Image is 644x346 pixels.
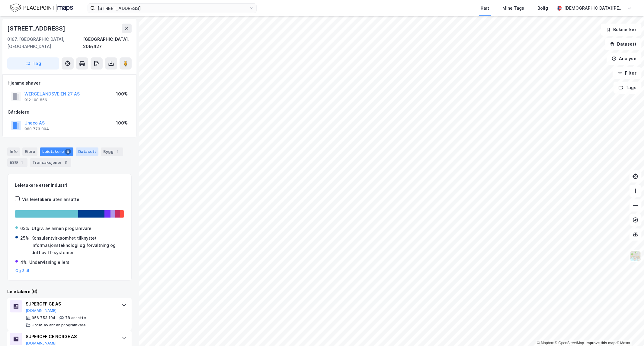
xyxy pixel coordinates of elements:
a: Mapbox [537,341,554,345]
div: 0167, [GEOGRAPHIC_DATA], [GEOGRAPHIC_DATA] [7,36,83,50]
div: Bolig [537,5,548,12]
div: Kontrollprogram for chat [614,317,644,346]
div: Eiere [22,147,37,156]
button: [DOMAIN_NAME] [26,308,57,313]
button: Analyse [607,53,642,65]
input: Søk på adresse, matrikkel, gårdeiere, leietakere eller personer [95,4,249,13]
div: Leietakere etter industri [15,182,124,189]
div: Mine Tags [502,5,524,12]
button: Filter [613,67,642,79]
div: 63% [20,225,29,232]
div: 100% [116,119,128,127]
button: [DOMAIN_NAME] [26,341,57,346]
div: 78 ansatte [65,315,86,320]
div: Leietakere (6) [7,288,132,295]
div: Utgiv. av annen programvare [32,225,91,232]
button: Tags [614,82,642,94]
iframe: Chat Widget [614,317,644,346]
button: Og 3 til [15,268,29,273]
button: Tag [7,57,59,70]
div: 960 773 004 [24,127,49,131]
div: SUPEROFFICE NORGE AS [26,333,116,340]
div: Info [7,147,20,156]
div: 100% [116,90,128,98]
div: Vis leietakere uten ansatte [22,196,79,203]
div: 1 [19,160,25,166]
div: 1 [115,149,121,155]
button: Bokmerker [601,24,642,36]
div: 25% [20,234,29,242]
div: 912 108 856 [24,98,47,102]
a: Improve this map [586,341,616,345]
a: OpenStreetMap [555,341,584,345]
button: Datasett [605,38,642,50]
img: logo.f888ab2527a4732fd821a326f86c7f29.svg [10,3,73,13]
div: 6 [65,149,71,155]
div: [DEMOGRAPHIC_DATA][PERSON_NAME] [564,5,625,12]
div: [STREET_ADDRESS] [7,24,66,33]
div: Bygg [101,147,123,156]
div: Transaksjoner [30,158,71,167]
div: Utgiv. av annen programvare [32,323,86,328]
div: ESG [7,158,27,167]
div: Leietakere [40,147,73,156]
div: Undervisning ellers [29,259,69,266]
div: 4% [20,259,27,266]
div: 956 753 104 [32,315,56,320]
img: Z [630,251,641,262]
div: Konsulentvirksomhet tilknyttet informasjonsteknologi og forvaltning og drift av IT-systemer [31,234,123,256]
div: 11 [63,160,69,166]
div: [GEOGRAPHIC_DATA], 209/427 [83,36,132,50]
div: SUPEROFFICE AS [26,300,116,308]
div: Gårdeiere [8,108,131,116]
div: Hjemmelshaver [8,79,131,87]
div: Kart [481,5,489,12]
div: Datasett [76,147,98,156]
